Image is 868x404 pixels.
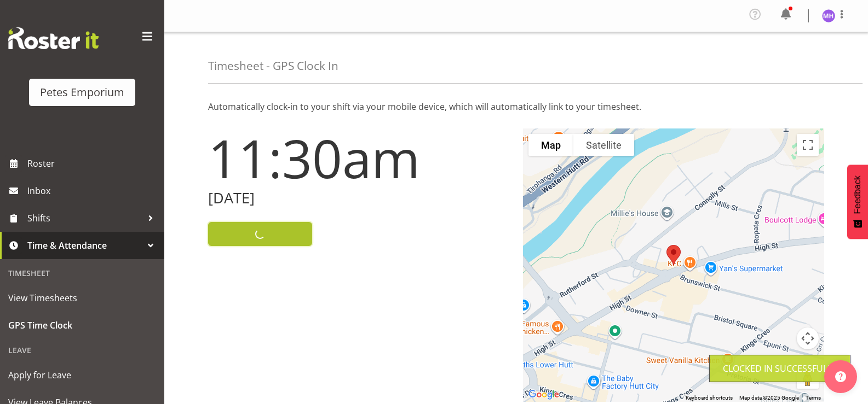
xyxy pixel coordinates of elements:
img: Google [526,388,562,402]
span: Apply for Leave [8,367,156,383]
button: Map camera controls [797,327,819,349]
a: Apply for Leave [3,361,162,389]
img: mackenzie-halford4471.jpg [822,9,835,22]
div: Leave [3,339,162,361]
span: Roster [27,155,159,172]
div: Clocked in Successfully [723,362,837,375]
button: Feedback - Show survey [847,165,868,239]
a: View Timesheets [3,284,162,312]
p: Automatically clock-in to your shift via your mobile device, which will automatically link to you... [208,100,824,113]
button: Keyboard shortcuts [686,394,733,402]
span: GPS Time Clock [8,317,156,333]
span: Map data ©2025 Google [739,395,799,401]
span: Feedback [853,175,863,214]
h2: [DATE] [208,190,510,207]
span: Shifts [27,210,142,226]
div: Petes Emporium [40,84,124,101]
span: View Timesheets [8,290,156,306]
a: Terms (opens in new tab) [806,395,821,401]
button: Show street map [528,134,573,156]
h4: Timesheet - GPS Clock In [208,60,338,72]
span: Time & Attendance [27,237,142,254]
h1: 11:30am [208,128,510,188]
a: Open this area in Google Maps (opens a new window) [526,388,562,402]
div: Timesheet [3,262,162,284]
span: Inbox [27,183,159,199]
button: Toggle fullscreen view [797,134,819,156]
img: help-xxl-2.png [835,371,846,382]
img: Rosterit website logo [8,27,99,49]
a: GPS Time Clock [3,312,162,339]
button: Show satellite imagery [573,134,634,156]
